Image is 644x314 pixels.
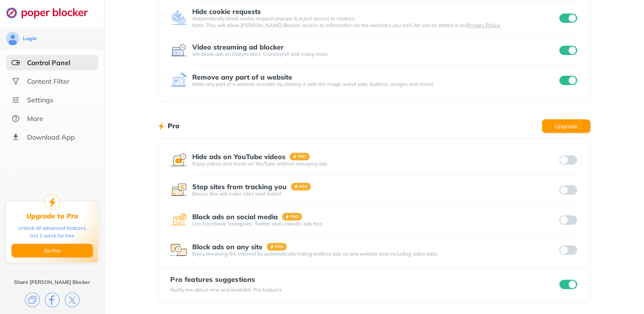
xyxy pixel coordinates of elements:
[11,58,20,67] img: features-selected.svg
[11,244,93,257] button: Go Pro
[170,42,187,59] img: feature icon
[44,194,60,209] img: upgrade-to-pro.svg
[170,10,187,27] img: feature icon
[467,22,500,28] a: Privacy Policy.
[11,114,20,123] img: about.svg
[26,212,78,220] div: Upgrade to Pro
[170,212,187,229] img: feature icon
[192,190,557,197] div: Bonus: this will make sites load faster!
[192,8,261,15] div: Hide cookie requests
[291,183,311,190] img: pro-badge.svg
[192,81,557,88] div: Make any part of a website invisible by clicking it with the magic wand (ads, buttons, images and...
[170,151,187,168] img: feature icon
[27,114,43,123] div: More
[170,182,187,198] img: feature icon
[192,251,557,257] div: Enjoy browsing the internet by automatically hiding endless ads on any website (not including vid...
[25,292,40,307] img: copy.svg
[170,242,187,259] img: feature icon
[192,73,292,81] div: Remove any part of a website
[290,153,310,160] img: pro-badge.svg
[168,120,180,131] h1: Pro
[192,213,278,220] div: Block ads on social media
[6,7,97,19] img: logo-webpage.svg
[23,35,36,42] div: Login
[14,279,90,286] div: Share [PERSON_NAME] Blocker
[45,292,60,307] img: facebook.svg
[27,58,70,67] div: Control Panel
[282,213,302,220] img: pro-badge.svg
[65,292,80,307] img: x.svg
[170,72,187,89] img: feature icon
[192,153,285,160] div: Hide ads on YouTube videos
[170,286,282,293] div: Notify me about new and available Pro features
[30,232,75,240] div: Get 1 week for free
[267,243,287,251] img: pro-badge.svg
[27,133,75,141] div: Download App
[11,133,20,141] img: download-app.svg
[192,43,284,51] div: Video streaming ad blocker
[27,96,53,104] div: Settings
[192,15,557,29] div: Automatically block cookie request popups & reject access to cookies. Note: This will allow [PERS...
[18,224,86,232] div: Unlock all advanced features
[192,220,557,227] div: Use Facebook, Instagram, Twitter and LinkedIn ads free.
[192,160,557,167] div: Enjoy videos and music on YouTube without annoying ads.
[170,275,282,283] div: Pro features suggestions
[11,77,20,85] img: social.svg
[192,51,557,58] div: We block ads on Dailymotion, Crunchyroll and many more
[11,96,20,104] img: settings.svg
[158,121,164,131] img: lighting bolt
[27,77,69,85] div: Content Filter
[192,243,263,251] div: Block ads on any site
[192,183,287,190] div: Stop sites from tracking you
[6,32,19,45] img: avatar.svg
[542,119,590,133] button: Upgrade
